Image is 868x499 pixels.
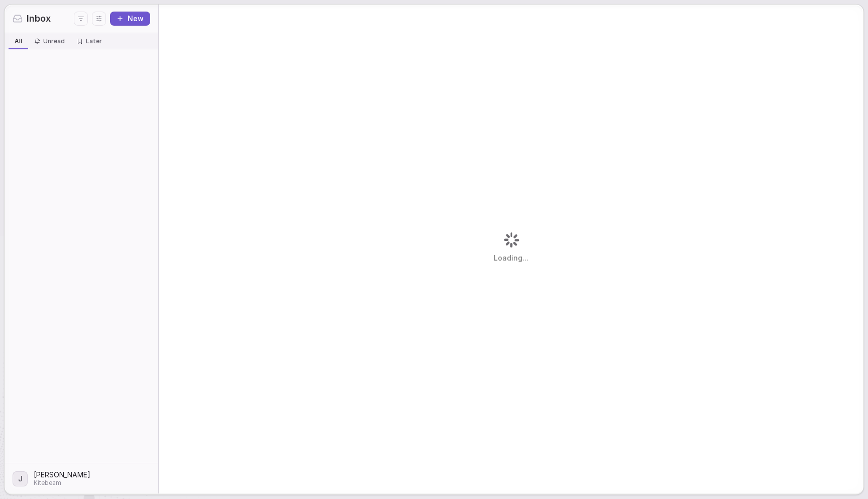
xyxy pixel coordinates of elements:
[74,12,88,26] button: Filters
[15,37,22,45] span: All
[110,12,150,26] button: New
[34,479,90,487] span: Kitebeam
[43,37,65,45] span: Unread
[34,470,90,480] span: [PERSON_NAME]
[27,12,51,25] span: Inbox
[86,37,102,45] span: Later
[494,253,528,263] span: Loading...
[18,472,23,485] span: J
[92,12,106,26] button: Display settings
